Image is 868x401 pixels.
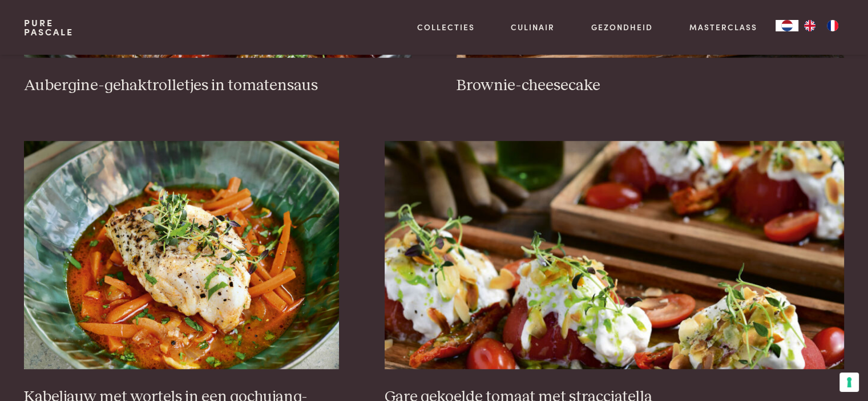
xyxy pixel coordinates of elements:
h3: Aubergine-gehaktrolletjes in tomatensaus [24,76,411,96]
div: Language [776,20,798,31]
aside: Language selected: Nederlands [776,20,844,31]
a: Gezondheid [591,21,653,33]
a: Masterclass [689,21,757,33]
a: FR [821,20,844,31]
a: EN [798,20,821,31]
a: Culinair [511,21,555,33]
h3: Brownie-cheesecake [457,76,843,96]
a: PurePascale [24,18,74,37]
a: Collecties [417,21,475,33]
a: NL [776,20,798,31]
img: Gare gekoelde tomaat met stracciatella [385,141,844,369]
ul: Language list [798,20,844,31]
img: Kabeljauw met wortels in een gochujang-soepje [24,141,339,369]
button: Uw voorkeuren voor toestemming voor trackingtechnologieën [839,372,859,392]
